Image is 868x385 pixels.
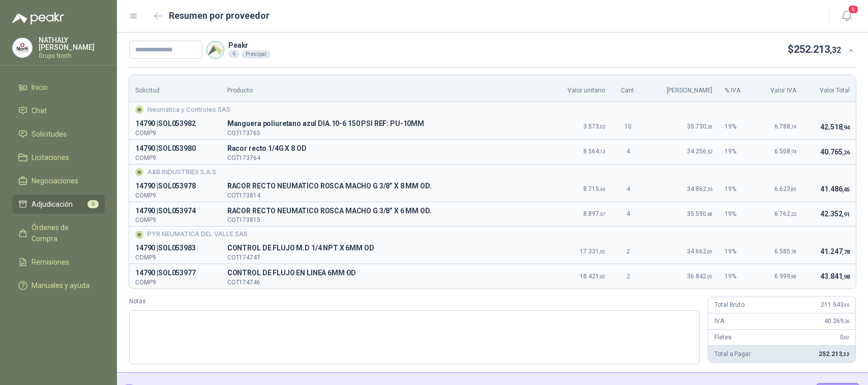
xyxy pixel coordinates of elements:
[583,123,605,130] span: 3.573
[32,256,69,268] span: Remisiones
[135,118,215,130] p: 14790 | SOL053982
[583,148,605,155] span: 8.564
[611,177,645,202] td: 4
[135,130,215,136] p: COMP9
[611,202,645,227] td: 4
[706,186,712,192] span: ,56
[790,274,796,279] span: ,98
[228,42,271,49] p: Peakr
[548,75,611,102] th: Valor unitario
[228,50,240,58] div: 6
[840,334,849,341] span: 0
[790,211,796,217] span: ,23
[135,230,850,239] div: PYR NEUMATICA DEL VALLE SAS
[794,43,841,55] span: 252.213
[227,267,542,279] span: CONTROL DE FLUJO EN LINEA 6MM OD
[135,168,850,177] div: A&B INDUSTRIES S.A.S
[242,50,271,58] div: Principal
[32,105,47,116] span: Chat
[790,149,796,154] span: ,74
[129,297,700,306] label: Notas
[842,124,850,131] span: ,94
[599,124,605,130] span: ,02
[706,124,712,130] span: ,20
[687,210,712,217] span: 35.590
[32,222,95,244] span: Órdenes de Compra
[580,273,605,280] span: 18.421
[687,248,712,255] span: 34.662
[719,264,754,288] td: 19 %
[135,267,215,279] p: 14790 | SOL053977
[790,124,796,130] span: ,74
[135,242,215,254] p: 14790 | SOL053983
[754,75,802,102] th: Valor IVA
[135,143,215,155] p: 14790 | SOL053980
[87,200,99,208] span: 6
[32,152,69,163] span: Licitaciones
[820,123,850,131] span: 42.518
[774,148,796,155] span: 6.508
[227,217,542,223] p: COT173815
[207,42,224,58] img: Company Logo
[32,82,48,93] span: Inicio
[774,123,796,130] span: 6.788
[135,279,215,285] p: COMP9
[706,211,712,217] span: ,68
[227,143,542,155] span: Racor recto 1/4G X 8 OD
[719,139,754,164] td: 19 %
[611,115,645,139] td: 10
[221,75,548,102] th: Producto
[12,218,105,248] a: Órdenes de Compra
[706,249,712,254] span: ,00
[687,123,712,130] span: 35.730
[819,350,849,358] span: 252.213
[583,210,605,217] span: 8.897
[227,242,542,254] p: C
[774,185,796,192] span: 6.623
[830,45,841,55] span: ,32
[774,273,796,280] span: 6.999
[714,300,744,310] p: Total Bruto
[13,38,32,57] img: Company Logo
[714,349,750,359] p: Total a Pagar
[12,252,105,272] a: Remisiones
[842,274,850,280] span: ,98
[848,5,859,14] span: 5
[820,272,850,280] span: 43.841
[135,180,215,192] p: 14790 | SOL053978
[687,273,712,280] span: 36.842
[599,274,605,279] span: ,00
[227,155,542,161] p: COT173764
[843,302,849,308] span: ,96
[32,175,78,186] span: Negociaciones
[790,249,796,254] span: ,78
[12,171,105,190] a: Negociaciones
[687,148,712,155] span: 34.256
[12,78,105,97] a: Inicio
[790,186,796,192] span: ,89
[719,115,754,139] td: 19 %
[12,195,105,214] a: Adjudicación6
[227,118,542,130] span: Manguera poliuretano azul DIA.10-6 150 PSI REF: PU-10MM
[842,351,849,357] span: ,32
[227,267,542,279] p: C
[820,247,850,255] span: 41.247
[843,318,849,324] span: ,36
[32,280,89,291] span: Manuales y ayuda
[599,211,605,217] span: ,67
[774,248,796,255] span: 6.585
[12,148,105,167] a: Licitaciones
[32,199,73,210] span: Adjudicación
[129,75,221,102] th: Solicitud
[227,242,542,254] span: CONTROL DE FLUJO M.D 1/4 NPT X 6MM OD
[227,180,542,192] span: RACOR RECTO NEUMATICO ROSCA MACHO G 3/8” X 8 MM OD.
[227,118,542,130] p: M
[842,186,850,193] span: ,45
[719,177,754,202] td: 19 %
[599,249,605,254] span: ,00
[611,264,645,288] td: 2
[227,192,542,199] p: COT173814
[774,210,796,217] span: 6.762
[719,75,754,102] th: % IVA
[611,139,645,164] td: 4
